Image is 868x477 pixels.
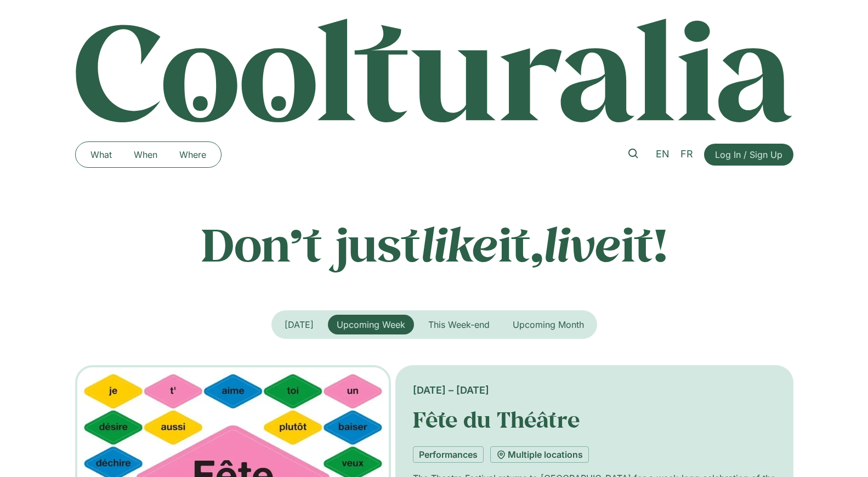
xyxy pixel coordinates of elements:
nav: Menu [80,146,217,163]
span: [DATE] [285,319,314,330]
a: Fête du Théâtre [413,405,580,434]
a: Log In / Sign Up [704,144,793,166]
a: When [123,146,168,163]
a: Performances [413,446,484,463]
div: [DATE] – [DATE] [413,383,775,397]
a: What [80,146,123,163]
a: EN [650,146,675,162]
em: live [543,213,621,274]
span: Log In / Sign Up [715,148,782,161]
span: Upcoming Week [337,319,405,330]
span: Upcoming Month [513,319,584,330]
p: Don’t just it, it! [75,217,793,271]
a: Where [168,146,217,163]
em: like [421,213,498,274]
a: FR [675,146,699,162]
span: EN [656,148,670,160]
span: This Week-end [428,319,490,330]
span: FR [680,148,693,160]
